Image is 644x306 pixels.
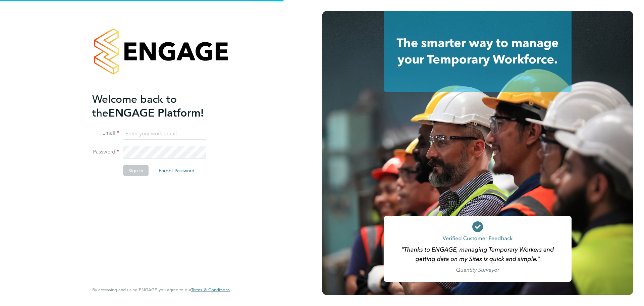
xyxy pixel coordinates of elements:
input: Enter your work email... [123,128,206,140]
span: Welcome back to the [92,92,177,119]
label: Password [92,148,119,156]
span: By accessing and using ENGAGE you agree to our [92,287,230,293]
h2: ENGAGE Platform! [92,92,223,120]
label: Email [92,130,119,137]
button: Sign In [123,165,149,176]
a: Terms & Conditions [191,287,230,293]
button: Forgot Password [153,165,200,176]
